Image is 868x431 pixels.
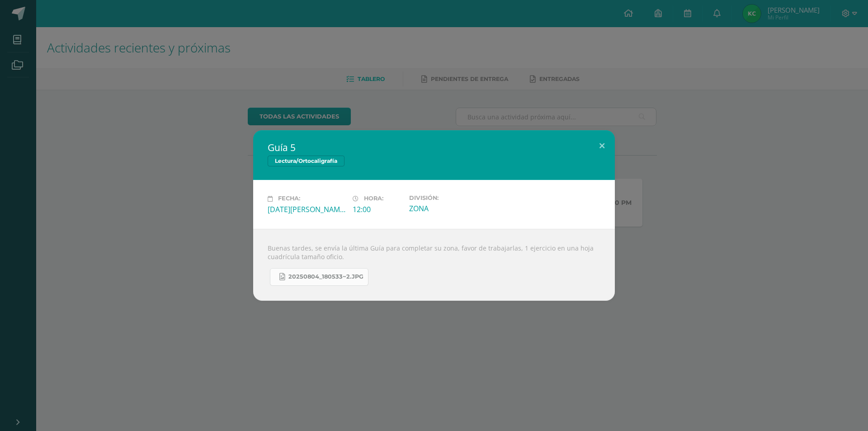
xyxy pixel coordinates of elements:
[364,195,383,202] span: Hora:
[288,273,363,280] span: 20250804_180533~2.jpg
[353,204,402,214] div: 12:00
[268,141,600,154] h2: Guía 5
[268,156,344,166] span: Lectura/Ortocaligrafía
[253,229,615,301] div: Buenas tardes, se envía la última Guía para completar su zona, favor de trabajarlas, 1 ejercicio ...
[409,194,487,201] label: División:
[268,204,345,214] div: [DATE][PERSON_NAME]
[270,268,368,286] a: 20250804_180533~2.jpg
[278,195,300,202] span: Fecha:
[409,204,487,213] div: ZONA
[589,130,615,161] button: Close (Esc)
